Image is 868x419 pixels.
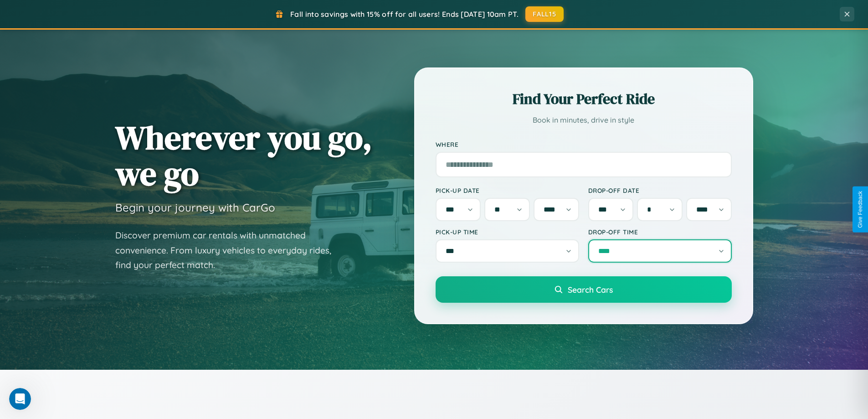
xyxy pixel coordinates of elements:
[436,186,579,194] label: Pick-up Date
[436,276,732,303] button: Search Cars
[9,388,31,410] iframe: Intercom live chat
[525,6,564,22] button: FALL15
[436,89,732,109] h2: Find Your Perfect Ride
[436,228,579,236] label: Pick-up Time
[568,285,613,295] span: Search Cars
[588,186,732,194] label: Drop-off Date
[588,228,732,236] label: Drop-off Time
[290,10,519,19] span: Fall into savings with 15% off for all users! Ends [DATE] 10am PT.
[115,201,275,214] h3: Begin your journey with CarGo
[436,114,732,127] p: Book in minutes, drive in style
[115,119,372,191] h1: Wherever you go, we go
[436,140,732,148] label: Where
[857,191,863,228] div: Give Feedback
[115,228,343,273] p: Discover premium car rentals with unmatched convenience. From luxury vehicles to everyday rides, ...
